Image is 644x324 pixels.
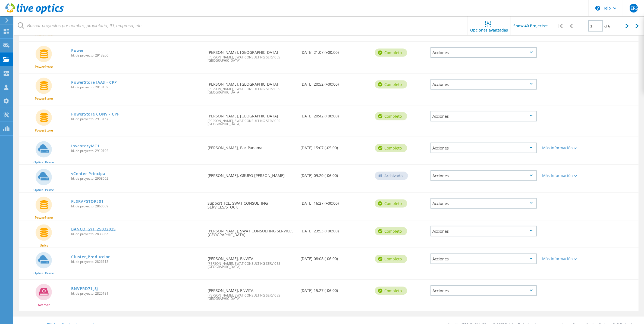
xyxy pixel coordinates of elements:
[431,111,537,121] div: Acciones
[208,294,295,300] span: [PERSON_NAME], SWAT CONSULTING SERVICES [GEOGRAPHIC_DATA]
[375,80,407,89] div: completo
[375,227,407,235] div: completo
[205,105,298,131] div: [PERSON_NAME], [GEOGRAPHIC_DATA]
[431,143,537,153] div: Acciones
[375,255,407,263] div: completo
[431,47,537,58] div: Acciones
[208,119,295,126] span: [PERSON_NAME], SWAT CONSULTING SERVICES [GEOGRAPHIC_DATA]
[298,42,372,60] div: [DATE] 21:07 (+00:00)
[71,172,106,176] a: vCenter-Principal
[375,172,408,180] div: Archivado
[205,220,298,242] div: [PERSON_NAME], SWAT CONSULTING SERVICES [GEOGRAPHIC_DATA]
[71,86,202,89] span: Id. de proyecto: 2913159
[298,105,372,123] div: [DATE] 20:42 (+00:00)
[35,65,53,68] span: PowerStore
[298,193,372,211] div: [DATE] 16:27 (+00:00)
[71,80,117,84] a: PowerStore IAAS - CPP
[205,248,298,274] div: [PERSON_NAME], BNVITAL
[71,112,120,116] a: PowerStore CONV - CPP
[35,216,53,219] span: PowerStore
[71,287,98,291] a: BNVPRD71_Sj
[205,74,298,99] div: [PERSON_NAME], [GEOGRAPHIC_DATA]
[629,6,638,10] span: JERS
[35,129,53,132] span: PowerStore
[205,165,298,183] div: [PERSON_NAME], GRUPO [PERSON_NAME]
[205,137,298,155] div: [PERSON_NAME], Bac Panama
[205,193,298,214] div: Support TCE, SWAT CONSULTING SERVICES/STOCK
[71,49,84,52] a: Power
[33,161,54,164] span: Optical Prime
[71,255,111,259] a: Cluster_Produccion
[208,88,295,94] span: [PERSON_NAME], SWAT CONSULTING SERVICES [GEOGRAPHIC_DATA]
[71,227,116,231] a: BANCO_GYT_25032025
[542,174,586,177] div: Más Información
[205,280,298,306] div: [PERSON_NAME], BNVITAL
[298,280,372,298] div: [DATE] 15:27 (-06:00)
[33,272,54,275] span: Optical Prime
[208,262,295,269] span: [PERSON_NAME], SWAT CONSULTING SERVICES [GEOGRAPHIC_DATA]
[431,254,537,264] div: Acciones
[71,149,202,152] span: Id. de proyecto: 2910192
[71,144,99,148] a: InventoryMC1
[14,16,468,35] input: Buscar proyectos por nombre, propietario, ID, empresa, etc.
[375,287,407,295] div: completo
[71,205,202,208] span: Id. de proyecto: 2860059
[431,198,537,209] div: Acciones
[298,74,372,92] div: [DATE] 20:52 (+00:00)
[33,188,54,192] span: Optical Prime
[595,6,600,11] svg: \n
[35,97,53,100] span: PowerStore
[71,232,202,236] span: Id. de proyecto: 2833085
[71,292,202,295] span: Id. de proyecto: 2825181
[470,28,508,32] span: Opciones avanzadas
[208,56,295,62] span: [PERSON_NAME], SWAT CONSULTING SERVICES [GEOGRAPHIC_DATA]
[431,226,537,236] div: Acciones
[71,117,202,121] span: Id. de proyecto: 2913157
[554,16,566,36] div: |
[633,16,644,36] div: |
[205,42,298,68] div: [PERSON_NAME], [GEOGRAPHIC_DATA]
[298,220,372,238] div: [DATE] 23:53 (+00:00)
[71,177,202,180] span: Id. de proyecto: 2908562
[40,244,48,247] span: Unity
[38,303,50,307] span: Avamar
[375,144,407,152] div: completo
[604,24,610,29] span: of 6
[71,260,202,263] span: Id. de proyecto: 2826113
[298,248,372,266] div: [DATE] 08:08 (-06:00)
[542,257,586,261] div: Más Información
[431,79,537,90] div: Acciones
[431,285,537,296] div: Acciones
[71,54,202,57] span: Id. de proyecto: 2913200
[71,200,103,203] a: FLSRVPSTORE01
[298,137,372,155] div: [DATE] 15:07 (-05:00)
[542,146,586,150] div: Más Información
[375,112,407,120] div: completo
[431,170,537,181] div: Acciones
[375,49,407,57] div: completo
[375,200,407,208] div: completo
[5,11,64,15] a: Live Optics Dashboard
[298,165,372,183] div: [DATE] 09:20 (-06:00)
